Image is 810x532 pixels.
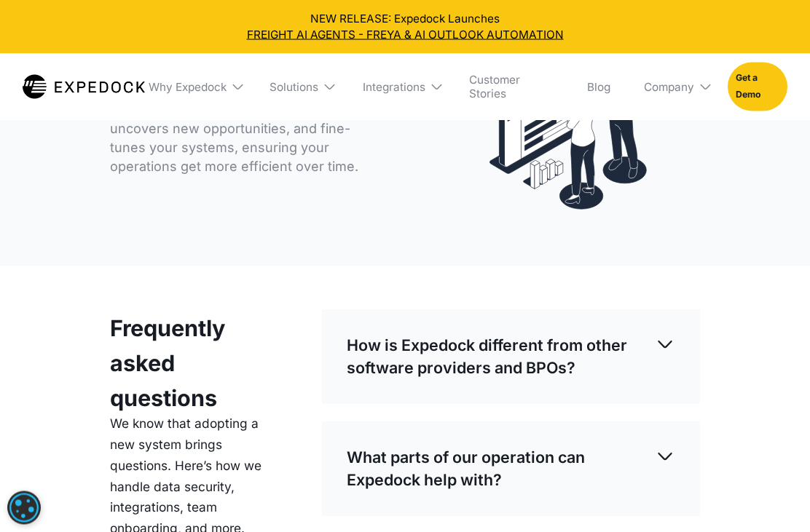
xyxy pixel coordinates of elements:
[352,54,447,121] div: Integrations
[347,335,655,379] p: How is Expedock different from other software providers and BPOs?
[138,54,247,121] div: Why Expedock
[644,80,694,94] div: Company
[149,80,227,94] div: Why Expedock
[270,80,318,94] div: Solutions
[347,447,655,491] p: What parts of our operation can Expedock help with?
[110,315,225,412] strong: Frequently asked questions
[11,11,798,42] div: NEW RELEASE: Expedock Launches
[632,54,716,121] div: Company
[560,375,810,532] iframe: Chat Widget
[575,54,621,121] a: Blog
[363,80,425,94] div: Integrations
[11,27,798,42] a: FREIGHT AI AGENTS - FREYA & AI OUTLOOK AUTOMATION
[110,82,382,177] p: We don’t stop at launch. Our team continuously monitors performance, uncovers new opportunities, ...
[258,54,340,121] div: Solutions
[458,54,565,121] a: Customer Stories
[728,63,788,111] a: Get a Demo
